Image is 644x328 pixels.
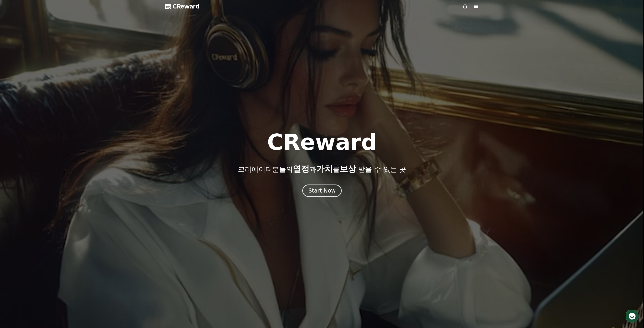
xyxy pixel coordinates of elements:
span: 보상 [340,164,356,174]
span: 가치 [316,164,333,174]
p: 크리에이터분들의 과 를 받을 수 있는 곳 [238,164,406,174]
div: Start Now [308,187,336,194]
span: 열정 [293,164,309,174]
h1: CReward [267,131,377,153]
button: Start Now [302,185,342,197]
a: Start Now [302,189,342,193]
a: CReward [165,3,200,10]
span: CReward [173,3,200,10]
